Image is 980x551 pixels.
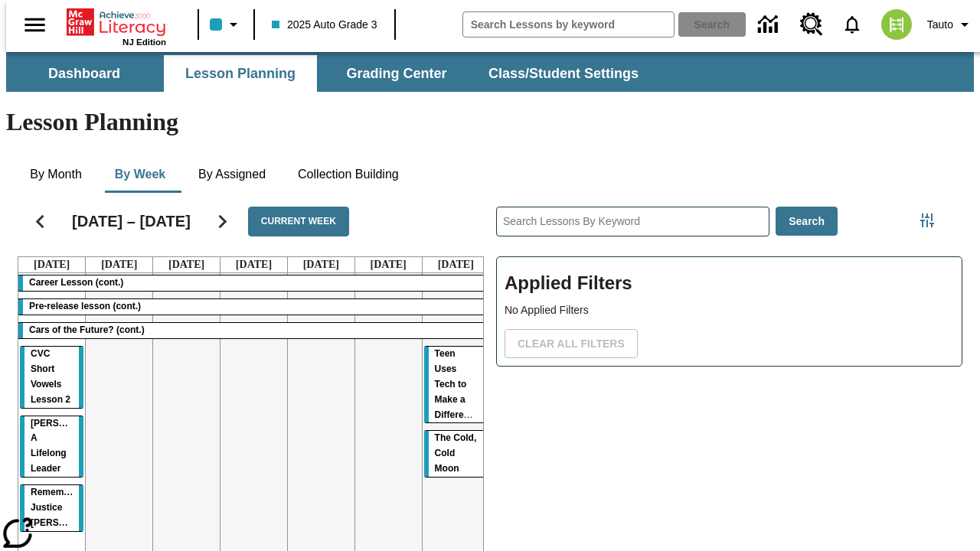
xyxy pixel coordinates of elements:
h1: Lesson Planning [6,108,974,136]
button: Filters Side menu [912,205,942,236]
div: CVC Short Vowels Lesson 2 [20,347,83,408]
button: Open side menu [12,2,57,47]
button: Select a new avatar [872,5,921,44]
input: search field [463,12,674,37]
a: October 5, 2025 [435,257,477,272]
span: Teen Uses Tech to Make a Difference [435,348,480,420]
button: Next [203,202,242,241]
h2: Applied Filters [505,265,954,302]
div: Cars of the Future? (cont.) [18,323,489,338]
span: Cars of the Future? (cont.) [29,324,145,335]
button: By Week [102,156,178,193]
div: Applied Filters [496,256,962,367]
button: Search [776,207,838,236]
button: Previous [21,202,60,241]
span: Tauto [927,17,953,33]
a: Data Center [749,4,791,46]
a: October 3, 2025 [300,257,342,272]
span: Class/Student Settings [488,65,639,83]
button: Class color is light blue. Change class color [204,11,249,38]
a: Home [67,7,166,37]
span: Pre-release lesson (cont.) [29,301,141,311]
span: 2025 Auto Grade 3 [272,17,377,33]
a: October 1, 2025 [165,257,207,272]
div: Teen Uses Tech to Make a Difference [424,347,488,423]
button: Grading Center [320,55,473,92]
button: Collection Building [286,156,411,193]
div: SubNavbar [6,55,652,92]
a: September 29, 2025 [31,257,73,272]
a: October 2, 2025 [233,257,275,272]
button: Class/Student Settings [476,55,651,92]
span: CVC Short Vowels Lesson 2 [31,348,70,405]
button: Profile/Settings [921,11,980,38]
span: Career Lesson (cont.) [29,277,123,288]
div: Pre-release lesson (cont.) [18,299,489,315]
span: The Cold, Cold Moon [435,432,477,474]
a: October 4, 2025 [367,257,410,272]
span: Dianne Feinstein: A Lifelong Leader [31,418,111,474]
div: Dianne Feinstein: A Lifelong Leader [20,416,83,478]
a: September 30, 2025 [98,257,140,272]
button: By Month [18,156,94,193]
button: Current Week [248,207,349,236]
input: Search Lessons By Keyword [497,207,769,236]
div: Career Lesson (cont.) [18,275,489,291]
span: NJ Edition [122,37,166,47]
button: By Assigned [186,156,278,193]
span: Dashboard [48,65,120,83]
div: Home [67,5,166,47]
a: Resource Center, Will open in new tab [791,4,832,45]
span: Lesson Planning [185,65,296,83]
div: SubNavbar [6,52,974,92]
div: The Cold, Cold Moon [424,431,488,477]
h2: [DATE] – [DATE] [72,212,191,230]
button: Dashboard [8,55,161,92]
img: avatar image [881,9,912,40]
span: Grading Center [346,65,446,83]
p: No Applied Filters [505,302,954,318]
div: Remembering Justice O'Connor [20,485,83,531]
button: Lesson Planning [164,55,317,92]
span: Remembering Justice O'Connor [31,487,108,528]
a: Notifications [832,5,872,44]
